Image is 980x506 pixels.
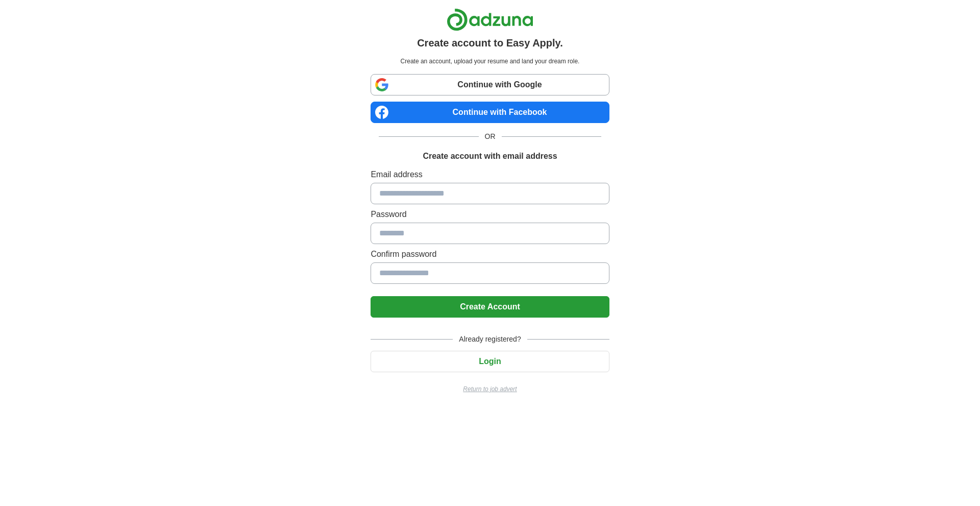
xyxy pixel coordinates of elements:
[371,168,609,181] label: Email address
[371,208,609,221] label: Password
[373,57,607,66] p: Create an account, upload your resume and land your dream role.
[371,384,609,394] a: Return to job advert
[423,150,557,162] h1: Create account with email address
[371,351,609,372] button: Login
[447,8,533,31] img: Adzuna logo
[371,74,609,95] a: Continue with Google
[371,102,609,123] a: Continue with Facebook
[453,334,527,345] span: Already registered?
[371,357,609,366] a: Login
[371,296,609,318] button: Create Account
[371,248,609,260] label: Confirm password
[479,131,502,142] span: OR
[417,35,563,51] h1: Create account to Easy Apply.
